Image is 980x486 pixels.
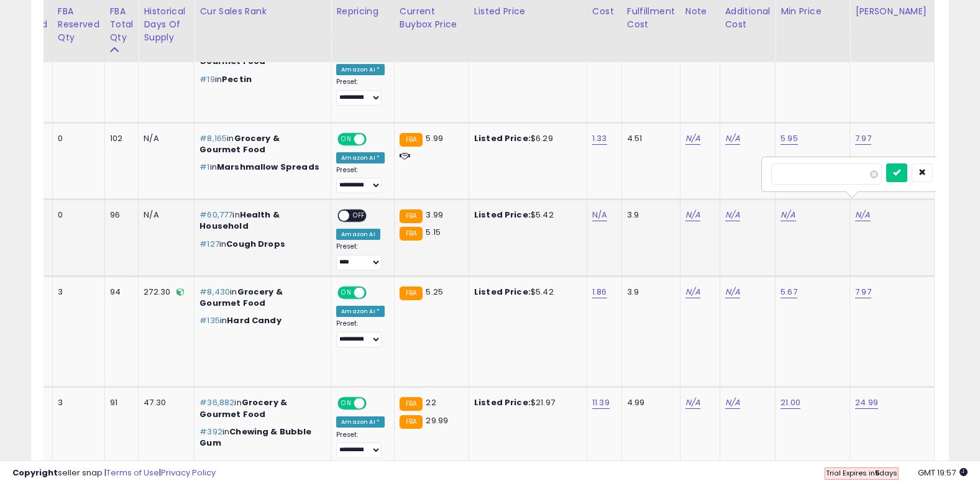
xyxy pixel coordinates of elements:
[339,398,354,409] span: ON
[199,162,321,173] p: in
[474,287,577,298] div: $5.42
[336,319,385,347] div: Preset:
[336,5,389,18] div: Repricing
[110,209,129,221] div: 96
[592,5,616,18] div: Cost
[725,397,740,409] a: N/A
[365,288,385,298] span: OFF
[426,132,443,144] span: 5.99
[685,132,700,145] a: N/A
[400,133,423,147] small: FBA
[336,306,385,317] div: Amazon AI *
[781,397,800,409] a: 21.00
[226,238,285,250] span: Cough Drops
[627,287,671,298] div: 3.9
[199,73,214,85] span: #19
[781,5,845,18] div: Min Price
[199,397,287,420] span: Grocery & Gourmet Food
[144,397,185,408] div: 47.30
[58,209,95,221] div: 0
[144,133,185,144] div: N/A
[336,416,385,428] div: Amazon AI *
[144,287,185,298] div: 272.30
[725,132,740,145] a: N/A
[855,5,929,18] div: [PERSON_NAME]
[199,426,321,449] p: in
[426,209,443,221] span: 3.99
[627,5,675,31] div: Fulfillment Cost
[365,134,385,144] span: OFF
[855,209,870,221] a: N/A
[217,161,319,173] span: Marshmallow Spreads
[199,426,222,438] span: #392
[592,209,607,221] a: N/A
[875,468,879,478] b: 5
[365,398,385,409] span: OFF
[426,286,443,298] span: 5.25
[199,314,220,326] span: #135
[781,209,795,221] a: N/A
[474,132,531,144] b: Listed Price:
[199,74,321,85] p: in
[110,287,129,298] div: 94
[336,152,385,163] div: Amazon AI *
[106,467,159,479] a: Terms of Use
[199,287,321,309] p: in
[336,166,385,194] div: Preset:
[144,209,185,221] div: N/A
[627,133,671,144] div: 4.51
[199,209,280,232] span: Health & Household
[110,133,129,144] div: 102
[474,286,531,298] b: Listed Price:
[426,226,441,238] span: 5.15
[685,286,700,298] a: N/A
[58,5,99,44] div: FBA Reserved Qty
[400,227,423,241] small: FBA
[592,397,610,409] a: 11.39
[199,426,311,449] span: Chewing & Bubble Gum
[336,242,385,270] div: Preset:
[627,397,671,408] div: 4.99
[58,397,95,408] div: 3
[199,397,321,420] p: in
[199,132,280,155] span: Grocery & Gourmet Food
[58,133,95,144] div: 0
[474,209,577,221] div: $5.42
[58,287,95,298] div: 3
[725,286,740,298] a: N/A
[12,467,216,479] div: seller snap | |
[685,5,715,18] div: Note
[918,467,968,479] span: 2025-10-13 19:57 GMT
[426,397,436,408] span: 22
[400,287,423,300] small: FBA
[199,238,219,250] span: #127
[199,209,321,232] p: in
[336,431,385,459] div: Preset:
[592,286,607,298] a: 1.86
[725,209,740,221] a: N/A
[110,397,129,408] div: 91
[855,132,871,145] a: 7.97
[336,229,380,240] div: Amazon AI
[144,5,189,44] div: Historical Days Of Supply
[474,397,531,408] b: Listed Price:
[426,415,448,426] span: 29.99
[110,5,134,44] div: FBA Total Qty
[592,132,607,145] a: 1.33
[199,161,209,173] span: #1
[781,286,797,298] a: 5.67
[199,132,227,144] span: #8,165
[685,209,700,221] a: N/A
[199,209,232,221] span: #60,777
[855,286,871,298] a: 7.97
[400,415,423,429] small: FBA
[627,209,671,221] div: 3.9
[350,211,370,221] span: OFF
[10,5,47,44] div: FBA inbound Qty
[474,5,582,18] div: Listed Price
[12,467,58,479] strong: Copyright
[400,209,423,223] small: FBA
[725,5,771,31] div: Additional Cost
[855,397,878,409] a: 24.99
[685,397,700,409] a: N/A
